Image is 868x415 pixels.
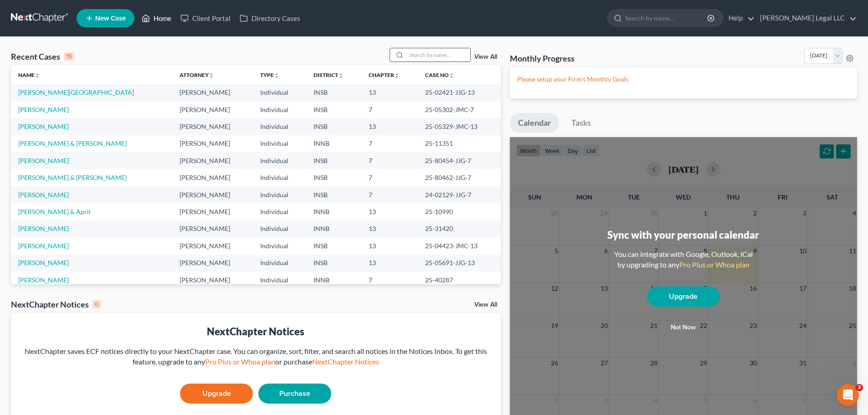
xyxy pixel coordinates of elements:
[253,152,306,169] td: Individual
[418,101,501,118] td: 25-05302-JMC-7
[172,237,253,254] td: [PERSON_NAME]
[172,101,253,118] td: [PERSON_NAME]
[92,300,101,308] div: 0
[235,10,305,26] a: Directory Cases
[647,318,720,337] button: Not now
[253,135,306,152] td: Individual
[313,72,344,78] a: Districtunfold_more
[724,10,755,26] a: Help
[306,203,361,220] td: INNB
[837,384,859,406] iframe: Intercom live chat
[306,152,361,169] td: INSB
[361,203,418,220] td: 13
[679,260,750,269] a: Pro Plus or Whoa plan
[563,113,599,133] a: Tasks
[361,272,418,288] td: 7
[18,139,127,147] a: [PERSON_NAME] & [PERSON_NAME]
[172,272,253,288] td: [PERSON_NAME]
[35,73,40,78] i: unfold_more
[253,272,306,288] td: Individual
[18,225,69,232] a: [PERSON_NAME]
[18,72,40,78] a: Nameunfold_more
[607,228,759,242] div: Sync with your personal calendar
[306,255,361,272] td: INSB
[418,186,501,203] td: 24-02129-JJG-7
[361,135,418,152] td: 7
[306,186,361,203] td: INSB
[425,72,454,78] a: Case Nounfold_more
[856,384,863,391] span: 3
[418,135,501,152] td: 25-11351
[253,84,306,101] td: Individual
[18,157,69,164] a: [PERSON_NAME]
[253,255,306,272] td: Individual
[418,203,501,220] td: 25-10990
[517,75,850,84] p: Please setup your Firm's Monthly Goals
[306,169,361,186] td: INSB
[18,346,493,367] div: NextChapter saves ECF notices directly to your NextChapter case. You can organize, sort, filter, ...
[180,384,253,404] a: Upgrade
[418,152,501,169] td: 25-80454-JJG-7
[361,220,418,237] td: 13
[510,113,559,133] a: Calendar
[306,101,361,118] td: INSB
[361,118,418,135] td: 13
[11,299,101,310] div: NextChapter Notices
[361,101,418,118] td: 7
[18,276,69,284] a: [PERSON_NAME]
[418,118,501,135] td: 25-05329-JMC-13
[361,169,418,186] td: 7
[418,272,501,288] td: 25-40287
[361,152,418,169] td: 7
[253,237,306,254] td: Individual
[137,10,176,26] a: Home
[274,73,279,78] i: unfold_more
[176,10,235,26] a: Client Portal
[253,101,306,118] td: Individual
[394,73,400,78] i: unfold_more
[209,73,214,78] i: unfold_more
[474,54,497,60] a: View All
[18,242,69,250] a: [PERSON_NAME]
[306,220,361,237] td: INNB
[253,186,306,203] td: Individual
[205,357,275,366] a: Pro Plus or Whoa plan
[172,220,253,237] td: [PERSON_NAME]
[11,51,74,62] div: Recent Cases
[755,10,857,26] a: [PERSON_NAME] Legal LLC
[306,135,361,152] td: INNB
[64,52,74,61] div: 15
[449,73,454,78] i: unfold_more
[253,220,306,237] td: Individual
[647,287,720,307] a: Upgrade
[172,135,253,152] td: [PERSON_NAME]
[306,118,361,135] td: INSB
[418,255,501,272] td: 25-05691-JJG-13
[306,272,361,288] td: INNB
[338,73,344,78] i: unfold_more
[361,255,418,272] td: 13
[406,48,470,61] input: Search by name...
[18,88,134,96] a: [PERSON_NAME][GEOGRAPHIC_DATA]
[253,118,306,135] td: Individual
[172,255,253,272] td: [PERSON_NAME]
[625,10,709,26] input: Search by name...
[361,186,418,203] td: 7
[18,208,91,215] a: [PERSON_NAME] & April
[418,169,501,186] td: 25-80462-JJG-7
[260,72,279,78] a: Typeunfold_more
[172,169,253,186] td: [PERSON_NAME]
[418,84,501,101] td: 25-02421-JJG-13
[18,259,69,266] a: [PERSON_NAME]
[172,152,253,169] td: [PERSON_NAME]
[18,123,69,130] a: [PERSON_NAME]
[95,15,126,22] span: New Case
[361,84,418,101] td: 13
[306,84,361,101] td: INSB
[369,72,400,78] a: Chapterunfold_more
[18,174,127,181] a: [PERSON_NAME] & [PERSON_NAME]
[18,324,493,338] div: NextChapter Notices
[258,384,331,404] a: Purchase
[312,357,379,366] a: NextChapter Notices
[418,220,501,237] td: 25-31420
